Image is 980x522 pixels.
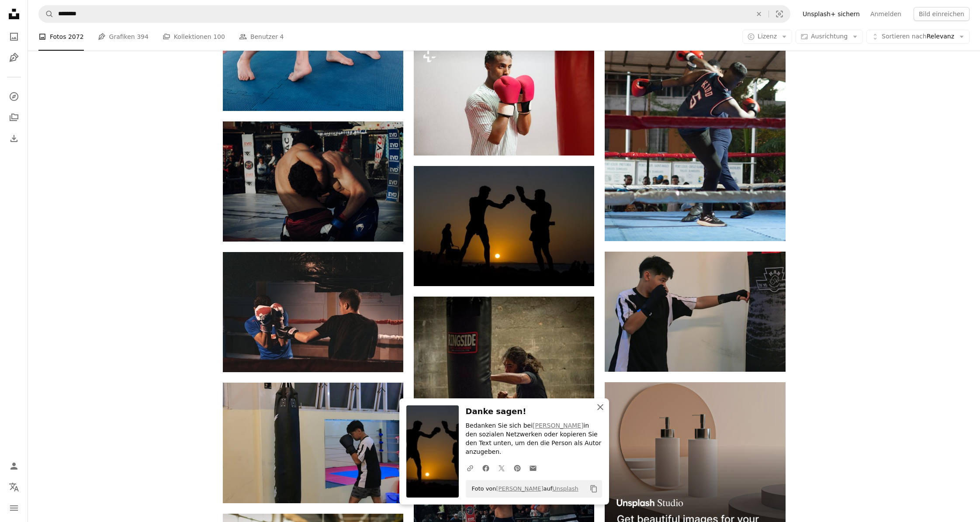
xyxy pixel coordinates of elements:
form: Finden Sie Bildmaterial auf der ganzen Webseite [38,5,790,23]
a: Auf Facebook teilen [478,459,494,477]
a: Anmelden / Registrieren [5,457,23,475]
a: Anmelden [865,7,907,21]
span: Ausrichtung [811,33,848,40]
a: Auf Twitter teilen [494,459,509,477]
button: Visuelle Suche [769,6,790,22]
a: Ein paar Männer, die nebeneinander stehen [223,177,403,185]
button: Ausrichtung [796,30,863,44]
span: 394 [137,32,149,41]
a: Ein junger Mann steht neben einem Boxsack [223,439,403,446]
img: Ein junger Mann übt seine Boxmanöver [605,252,785,372]
a: Auf Pinterest teilen [509,459,525,477]
a: Bisherige Downloads [5,130,23,147]
span: Sortieren nach [882,33,927,40]
a: Startseite — Unsplash [5,5,23,24]
img: Mann in schwarzem T-Shirt und roten Boxhandschuhen [223,252,403,372]
img: Eine Frau in schwarzem Hemd und schwarzen Shorts schlägt auf einen Boxsack ein [414,297,594,443]
span: Foto von auf [467,482,578,496]
a: Eine Frau in schwarzem Hemd und schwarzen Shorts schlägt auf einen Boxsack ein [414,366,594,373]
h3: Danke sagen! [466,405,602,418]
a: Kollektionen 100 [163,23,225,51]
span: Lizenz [758,33,777,40]
button: Unsplash suchen [39,6,54,22]
a: Mann in schwarzem T-Shirt und roten Boxhandschuhen [223,308,403,316]
img: Ein Mann mit Boxhandschuhen steht neben einem roten Boxsack [414,41,594,156]
button: Bild einreichen [914,7,970,21]
button: Menü [5,499,23,517]
button: Löschen [749,6,769,22]
img: Ein junger Mann steht neben einem Boxsack [223,383,403,503]
a: Benutzer 4 [239,23,284,51]
a: Kollektionen [5,109,23,126]
a: Grafiken [5,49,23,66]
a: Ein Mann mit Boxhandschuhen steht neben einem roten Boxsack [414,94,594,102]
button: In die Zwischenablage kopieren [586,481,601,496]
span: 100 [213,32,225,41]
a: Unsplash [552,485,578,492]
span: 4 [280,32,284,41]
p: Bedanken Sie sich bei in den sozialen Netzwerken oder kopieren Sie den Text unten, um den die Per... [466,422,602,456]
a: Unsplash+ sichern [797,7,865,21]
a: Ein Mann, der in einem Boxring steht und einen roten Boxhandschuh hält [605,101,785,109]
a: Grafiken 394 [98,23,149,51]
span: Relevanz [882,32,954,41]
button: Lizenz [742,30,792,44]
button: Sortieren nachRelevanz [866,30,970,44]
img: Ein paar Männer, die nebeneinander stehen [223,121,403,242]
a: Ein junger Mann übt seine Boxmanöver [605,308,785,315]
a: [PERSON_NAME] [533,422,583,429]
button: Sprache [5,478,23,496]
a: Silhouette von 2 Männern, die bei Sonnenuntergang auf dem Feld stehen [414,222,594,230]
a: Ein paar Männer stehen auf einem Wrestling-Ring [414,509,594,517]
img: Silhouette von 2 Männern, die bei Sonnenuntergang auf dem Feld stehen [414,166,594,286]
a: [PERSON_NAME] [496,485,544,492]
a: Fotos [5,28,23,45]
a: Via E-Mail teilen teilen [525,459,541,477]
a: Entdecken [5,88,23,105]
